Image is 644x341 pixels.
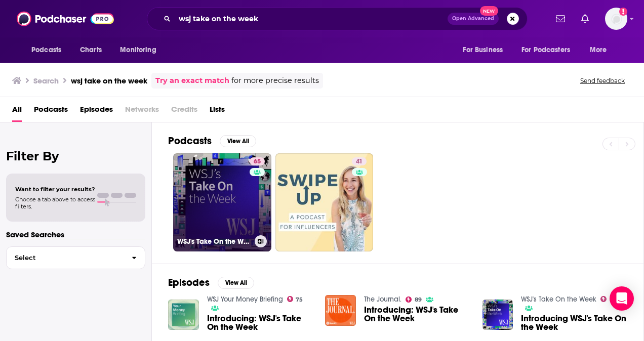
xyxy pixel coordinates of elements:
button: View All [218,277,254,289]
a: Charts [73,40,108,60]
img: Podchaser - Follow, Share and Rate Podcasts [17,9,114,28]
span: 41 [356,157,363,167]
div: Open Intercom Messenger [610,286,634,311]
button: open menu [515,40,585,60]
img: Introducing: WSJ's Take On the Week [325,295,356,326]
button: open menu [113,40,169,60]
span: Podcasts [31,43,61,57]
svg: Add a profile image [619,8,627,16]
a: 41 [352,157,367,165]
a: 89 [406,296,422,303]
a: 65 [600,296,617,302]
a: PodcastsView All [168,135,256,147]
a: Lists [210,101,225,122]
button: Show profile menu [605,8,627,30]
span: 89 [415,297,422,302]
a: 75 [287,296,303,302]
a: The Journal. [364,295,401,304]
button: open menu [24,40,74,60]
h3: WSJ's Take On the Week [177,237,251,246]
a: Show notifications dropdown [552,10,569,27]
button: open menu [456,40,515,60]
span: Logged in as caitmwalters [605,8,627,30]
img: User Profile [605,8,627,30]
a: Try an exact match [155,75,229,87]
button: Select [6,246,145,269]
img: Introducing WSJ's Take On the Week [482,300,513,330]
a: Introducing: WSJ's Take On the Week [207,314,313,331]
span: Select [7,254,124,261]
span: Want to filter your results? [15,186,95,193]
span: Open Advanced [452,16,494,21]
button: Send feedback [577,76,628,85]
span: More [590,43,607,57]
div: Search podcasts, credits, & more... [147,7,528,30]
img: Introducing: WSJ's Take On the Week [168,300,199,330]
input: Search podcasts, credits, & more... [175,11,448,27]
h3: Search [33,76,59,86]
a: EpisodesView All [168,276,254,289]
span: 75 [296,297,303,302]
span: 65 [254,157,261,167]
a: 65WSJ's Take On the Week [173,153,271,251]
button: Open AdvancedNew [448,13,499,25]
span: Monitoring [120,43,156,57]
a: Introducing WSJ's Take On the Week [521,314,627,331]
h3: wsj take on the week [71,76,147,86]
span: Charts [80,43,102,57]
a: 65 [250,157,265,165]
a: Show notifications dropdown [577,10,593,27]
a: WSJ Your Money Briefing [207,295,283,304]
h2: Podcasts [168,135,212,147]
a: WSJ's Take On the Week [521,295,596,304]
a: Episodes [80,101,113,122]
span: For Business [463,43,503,57]
span: Choose a tab above to access filters. [15,196,95,210]
h2: Filter By [6,149,145,163]
span: Credits [171,101,197,122]
span: Networks [125,101,159,122]
a: Podcasts [34,101,68,122]
h2: Episodes [168,276,210,289]
span: For Podcasters [521,43,570,57]
a: All [12,101,22,122]
a: 41 [275,153,374,251]
span: New [480,6,498,16]
button: open menu [583,40,620,60]
a: Introducing: WSJ's Take On the Week [364,306,470,323]
p: Saved Searches [6,230,145,239]
span: for more precise results [231,75,319,87]
button: View All [220,135,256,147]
